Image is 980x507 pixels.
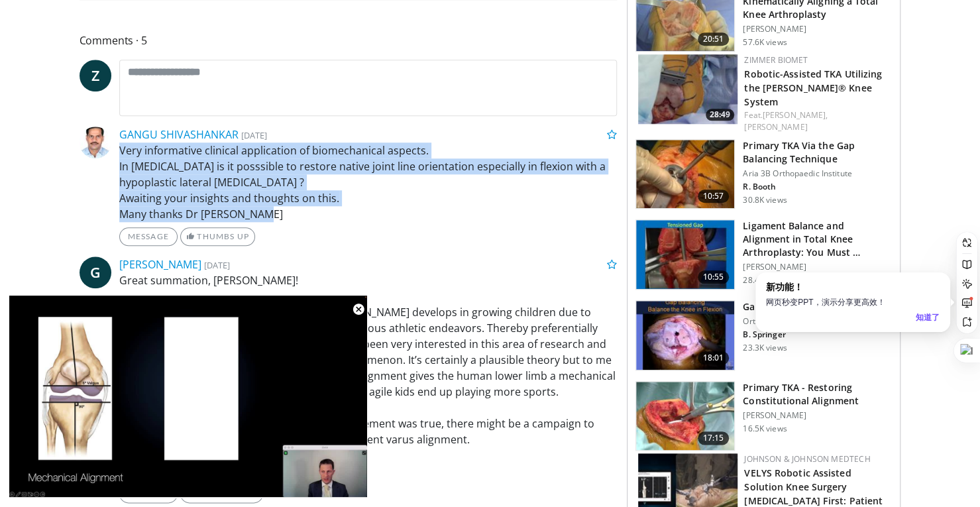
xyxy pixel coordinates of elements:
p: Very informative clinical application of biomechanical aspects. In [MEDICAL_DATA] is it posssible... [119,142,618,222]
p: B. Springer [743,329,839,340]
a: Thumbs Up [180,227,255,246]
p: 16.5K views [743,423,787,434]
a: Z [80,60,111,91]
a: Johnson & Johnson MedTech [744,453,870,465]
a: 28:49 [638,54,737,124]
span: 10:55 [698,270,730,284]
p: Aria 3B Orthopaedic Institute [743,168,892,179]
img: 242016_0004_1.png.150x105_q85_crop-smart_upscale.jpg [636,220,734,289]
a: Message [119,227,178,246]
a: 17:15 Primary TKA - Restoring Constitutional Alignment [PERSON_NAME] 16.5K views [635,381,892,451]
h3: Primary TKA - Restoring Constitutional Alignment [743,381,892,408]
a: 10:57 Primary TKA Via the Gap Balancing Technique Aria 3B Orthopaedic Institute R. Booth 30.8K views [635,139,892,209]
p: OrthoCarolina [743,316,839,327]
p: 23.3K views [743,343,787,353]
span: 20:51 [698,32,730,46]
h3: Gap Balancing in TKA [743,300,839,313]
a: G [80,256,111,288]
a: GANGU SHIVASHANKAR [119,127,239,142]
p: [PERSON_NAME] [743,24,892,34]
p: 57.6K views [743,37,787,48]
a: [PERSON_NAME] [744,121,807,133]
a: Robotic-Assisted TKA Utilizing the [PERSON_NAME]® Knee System [744,68,882,108]
span: 18:01 [698,351,730,365]
img: 6ae2dc31-2d6d-425f-b60a-c0e1990a8dab.150x105_q85_crop-smart_upscale.jpg [636,382,734,451]
p: [PERSON_NAME] [743,410,892,421]
span: Comments 5 [80,32,618,49]
img: 761519_3.png.150x105_q85_crop-smart_upscale.jpg [636,140,734,209]
a: 18:01 Gap Balancing in TKA OrthoCarolina B. Springer 23.3K views [635,300,892,370]
img: Avatar [80,127,111,158]
h3: Ligament Balance and Alignment in Total Knee Arthroplasty: You Must … [743,219,892,259]
span: 17:15 [698,431,730,445]
button: Close [345,296,372,323]
p: [PERSON_NAME] [743,262,892,272]
a: [PERSON_NAME] [119,257,201,272]
small: [DATE] [204,259,230,271]
p: 30.8K views [743,195,787,205]
h3: Primary TKA Via the Gap Balancing Technique [743,139,892,166]
a: 10:55 Ligament Balance and Alignment in Total Knee Arthroplasty: You Must … [PERSON_NAME] 28.4K v... [635,219,892,290]
span: 10:57 [698,190,730,203]
div: Feat. [744,109,889,133]
a: [PERSON_NAME], [763,109,828,121]
p: Great summation, [PERSON_NAME]! You made a comment that constitutional [PERSON_NAME] develops in ... [119,272,618,479]
p: 28.4K views [743,275,787,286]
img: 8628d054-67c0-4db7-8e0b-9013710d5e10.150x105_q85_crop-smart_upscale.jpg [638,54,737,124]
span: 28:49 [706,109,734,121]
a: Zimmer Biomet [744,54,808,66]
p: R. Booth [743,182,892,192]
video-js: Video Player [9,296,367,498]
small: [DATE] [241,129,267,141]
img: 243629_0004_1.png.150x105_q85_crop-smart_upscale.jpg [636,301,734,370]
